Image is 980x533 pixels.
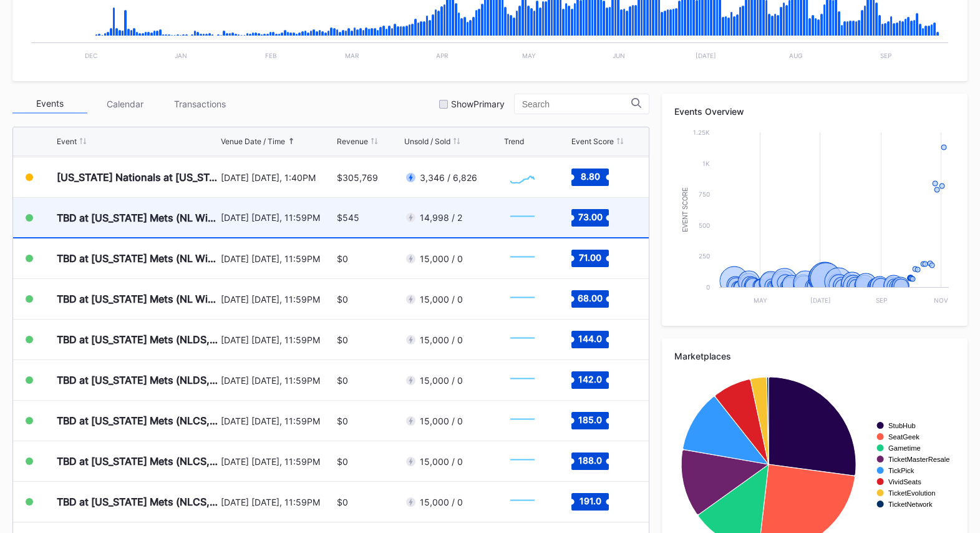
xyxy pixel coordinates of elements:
[578,455,602,466] text: 188.0
[162,94,237,114] div: Transactions
[57,496,218,508] div: TBD at [US_STATE] Mets (NLCS, Home Game 3) (If Necessary) (Date TBD)
[221,294,334,305] div: [DATE] [DATE], 11:59PM
[175,52,187,59] text: Jan
[221,375,334,386] div: [DATE] [DATE], 11:59PM
[221,497,334,507] div: [DATE] [DATE], 11:59PM
[420,375,463,386] div: 15,000 / 0
[682,187,689,232] text: Event Score
[436,52,449,59] text: Apr
[693,129,710,136] text: 1.25k
[578,293,603,303] text: 68.00
[221,172,334,183] div: [DATE] [DATE], 1:40PM
[504,243,541,274] svg: Chart title
[337,335,348,345] div: $0
[337,456,348,467] div: $0
[221,253,334,264] div: [DATE] [DATE], 11:59PM
[504,202,541,233] svg: Chart title
[699,222,710,229] text: 500
[337,253,348,264] div: $0
[504,446,541,477] svg: Chart title
[420,497,463,507] div: 15,000 / 0
[613,52,625,59] text: Jun
[504,364,541,396] svg: Chart title
[888,456,949,463] text: TicketMasterResale
[888,433,919,441] text: SeatGeek
[345,52,359,59] text: Mar
[875,296,886,304] text: Sep
[888,501,933,508] text: TicketNetwork
[337,375,348,386] div: $0
[706,283,710,291] text: 0
[880,52,891,59] text: Sep
[888,422,916,429] text: StubHub
[699,252,710,260] text: 250
[504,283,541,315] svg: Chart title
[404,137,450,146] div: Unsold / Sold
[265,52,277,59] text: Feb
[522,52,536,59] text: May
[337,172,378,183] div: $305,769
[754,296,767,304] text: May
[420,253,463,264] div: 15,000 / 0
[578,414,602,425] text: 185.0
[12,94,87,114] div: Events
[420,335,463,345] div: 15,000 / 0
[87,94,162,114] div: Calendar
[57,374,218,386] div: TBD at [US_STATE] Mets (NLDS, Home Game 2) (If Necessary) (Date TBD)
[57,252,218,265] div: TBD at [US_STATE] Mets (NL Wild Card, Home Game 2) (If Necessary)
[522,99,631,109] input: Search
[337,497,348,507] div: $0
[578,211,603,222] text: 73.00
[888,444,921,452] text: Gametime
[580,496,601,506] text: 191.0
[571,137,614,146] div: Event Score
[451,99,505,109] div: Show Primary
[702,160,710,167] text: 1k
[504,486,541,517] svg: Chart title
[420,416,463,426] div: 15,000 / 0
[337,212,359,223] div: $545
[888,489,935,497] text: TicketEvolution
[888,467,915,474] text: TickPick
[578,333,602,344] text: 144.0
[420,172,477,183] div: 3,346 / 6,826
[57,293,218,305] div: TBD at [US_STATE] Mets (NL Wild Card, Home Game 3) (If Necessary)
[221,212,334,223] div: [DATE] [DATE], 11:59PM
[337,137,368,146] div: Revenue
[696,52,716,59] text: [DATE]
[578,374,602,384] text: 142.0
[57,333,218,346] div: TBD at [US_STATE] Mets (NLDS, Home Game 1) (If Necessary) (Date TBD)
[85,52,97,59] text: Dec
[221,335,334,345] div: [DATE] [DATE], 11:59PM
[810,296,830,304] text: [DATE]
[221,137,285,146] div: Venue Date / Time
[581,171,600,182] text: 8.80
[420,294,463,305] div: 15,000 / 0
[337,416,348,426] div: $0
[699,190,710,198] text: 750
[420,212,462,223] div: 14,998 / 2
[888,478,921,486] text: VividSeats
[420,456,463,467] div: 15,000 / 0
[789,52,802,59] text: Aug
[57,171,218,183] div: [US_STATE] Nationals at [US_STATE][GEOGRAPHIC_DATA]
[579,252,601,263] text: 71.00
[674,106,955,117] div: Events Overview
[504,137,524,146] div: Trend
[57,455,218,467] div: TBD at [US_STATE] Mets (NLCS, Home Game 2) (If Necessary) (Date TBD)
[504,324,541,355] svg: Chart title
[57,137,77,146] div: Event
[504,162,541,193] svg: Chart title
[221,456,334,467] div: [DATE] [DATE], 11:59PM
[674,351,955,361] div: Marketplaces
[57,414,218,427] div: TBD at [US_STATE] Mets (NLCS, Home Game 1) (If Necessary) (Date TBD)
[934,296,948,304] text: Nov
[57,212,218,224] div: TBD at [US_STATE] Mets (NL Wild Card, Home Game 1) (If Necessary)
[337,294,348,305] div: $0
[674,126,955,313] svg: Chart title
[504,405,541,436] svg: Chart title
[221,416,334,426] div: [DATE] [DATE], 11:59PM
